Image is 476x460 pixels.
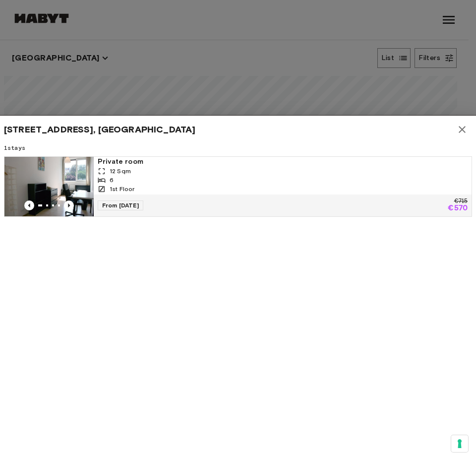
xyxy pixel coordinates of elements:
span: 6 [110,176,114,185]
button: Your consent preferences for tracking technologies [451,435,468,452]
span: From [DATE] [98,200,143,210]
button: Previous image [64,200,74,210]
p: €570 [448,204,468,212]
span: 1 stays [4,143,472,152]
span: Private room [98,157,468,167]
button: Previous image [24,200,34,210]
p: €715 [454,198,468,204]
span: [STREET_ADDRESS], [GEOGRAPHIC_DATA] [4,124,195,135]
a: Marketing picture of unit DE-01-041-02MPrevious imagePrevious imagePrivate room12 Sqm61st FloorFr... [4,156,472,217]
span: 1st Floor [110,185,134,194]
span: 12 Sqm [110,167,131,176]
img: Marketing picture of unit DE-01-041-02M [4,157,94,216]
